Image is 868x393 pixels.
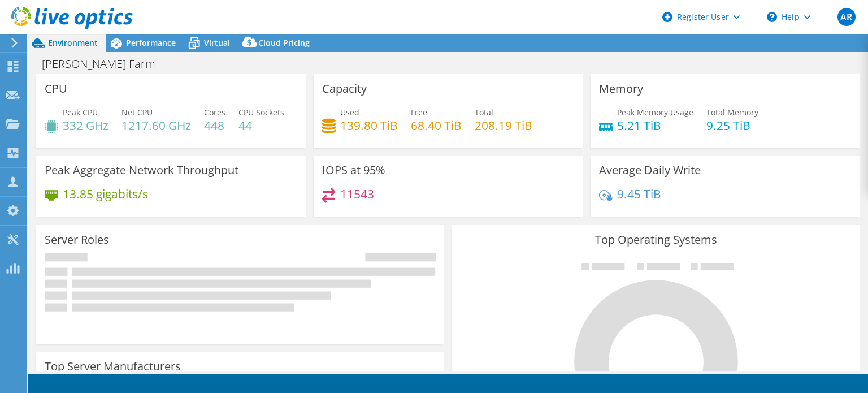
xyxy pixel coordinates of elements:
[121,119,191,132] h4: 1217.60 GHz
[767,12,777,22] svg: \n
[837,8,856,26] span: AR
[238,107,284,118] span: CPU Sockets
[461,234,852,246] h3: Top Operating Systems
[204,107,225,118] span: Cores
[340,119,398,132] h4: 139.80 TiB
[63,107,98,118] span: Peak CPU
[475,119,532,132] h4: 208.19 TiB
[48,37,98,48] span: Environment
[340,188,374,200] h4: 11543
[45,164,238,176] h3: Peak Aggregate Network Throughput
[322,164,385,176] h3: IOPS at 95%
[45,360,181,373] h3: Top Server Manufacturers
[121,107,153,118] span: Net CPU
[258,37,310,48] span: Cloud Pricing
[475,107,493,118] span: Total
[599,83,643,95] h3: Memory
[599,164,701,176] h3: Average Daily Write
[411,107,427,118] span: Free
[617,188,661,200] h4: 9.45 TiB
[45,83,67,95] h3: CPU
[204,37,230,48] span: Virtual
[706,107,758,118] span: Total Memory
[126,37,176,48] span: Performance
[617,107,693,118] span: Peak Memory Usage
[411,119,462,132] h4: 68.40 TiB
[63,188,148,200] h4: 13.85 gigabits/s
[238,119,284,132] h4: 44
[322,83,367,95] h3: Capacity
[617,119,693,132] h4: 5.21 TiB
[204,119,225,132] h4: 448
[37,58,173,70] h1: [PERSON_NAME] Farm
[45,234,109,246] h3: Server Roles
[706,119,758,132] h4: 9.25 TiB
[340,107,359,118] span: Used
[63,119,108,132] h4: 332 GHz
